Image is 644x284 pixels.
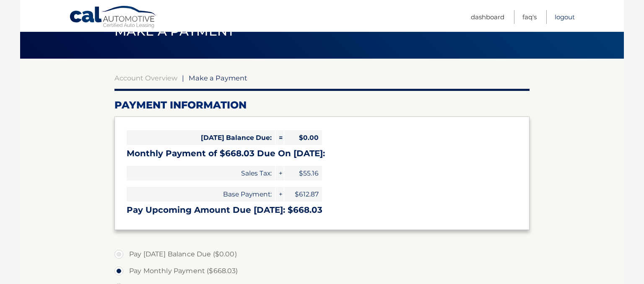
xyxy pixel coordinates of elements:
a: FAQ's [522,10,537,24]
a: Account Overview [114,74,177,82]
span: | [182,74,184,82]
h2: Payment Information [114,99,530,111]
span: $55.16 [284,166,322,181]
span: Base Payment: [127,187,275,201]
span: Make a Payment [189,74,247,82]
span: Sales Tax: [127,166,275,181]
a: Logout [555,10,575,24]
a: Dashboard [471,10,504,24]
h3: Pay Upcoming Amount Due [DATE]: $668.03 [127,205,517,215]
span: + [275,187,284,201]
label: Pay Monthly Payment ($668.03) [114,263,530,279]
span: + [275,166,284,181]
span: $0.00 [284,130,322,145]
label: Pay [DATE] Balance Due ($0.00) [114,246,530,263]
span: [DATE] Balance Due: [127,130,275,145]
h3: Monthly Payment of $668.03 Due On [DATE]: [127,148,517,159]
span: $612.87 [284,187,322,201]
a: Cal Automotive [69,5,157,30]
span: = [275,130,284,145]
